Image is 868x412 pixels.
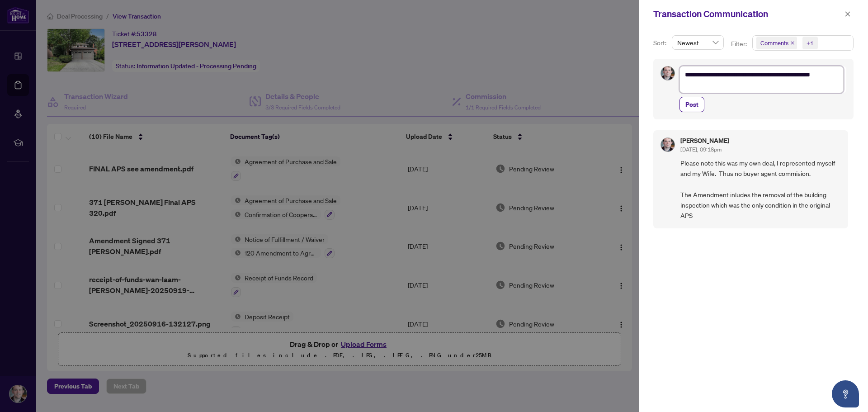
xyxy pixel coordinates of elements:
[677,36,718,49] span: Newest
[685,97,698,112] span: Post
[680,158,841,221] span: Please note this was my own deal, I represented myself and my Wife. Thus no buyer agent commision...
[790,41,795,45] span: close
[653,38,668,48] p: Sort:
[680,137,729,144] h5: [PERSON_NAME]
[844,11,851,17] span: close
[731,39,748,49] p: Filter:
[760,38,788,47] span: Comments
[661,66,675,80] img: Profile Icon
[807,38,814,47] div: +1
[756,37,797,49] span: Comments
[661,138,675,152] img: Profile Icon
[679,97,704,112] button: Post
[680,146,722,153] span: [DATE], 09:18pm
[653,7,842,21] div: Transaction Communication
[832,380,859,407] button: Open asap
